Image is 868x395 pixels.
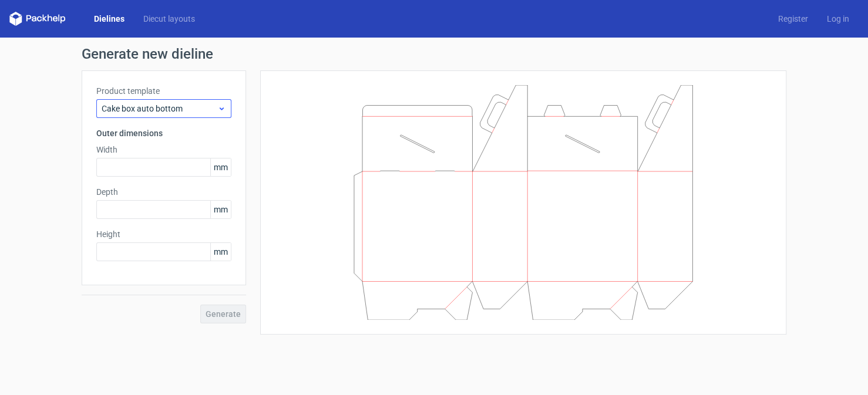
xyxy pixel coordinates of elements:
span: Cake box auto bottom [102,103,217,114]
label: Width [96,144,231,156]
h1: Generate new dieline [82,47,786,61]
label: Height [96,228,231,240]
a: Dielines [85,13,134,25]
span: mm [210,243,231,261]
a: Log in [817,13,859,25]
h3: Outer dimensions [96,127,231,139]
label: Product template [96,85,231,97]
a: Register [769,13,817,25]
a: Diecut layouts [134,13,204,25]
span: mm [210,201,231,218]
label: Depth [96,186,231,198]
span: mm [210,158,231,176]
